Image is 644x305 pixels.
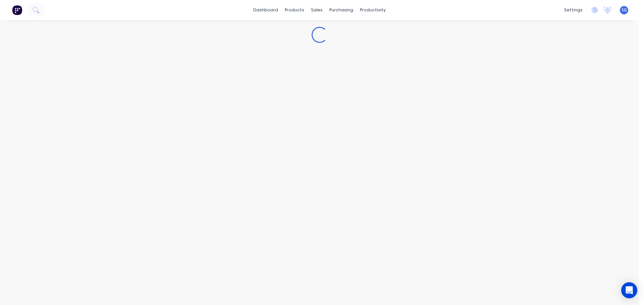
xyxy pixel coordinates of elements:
[561,5,586,15] div: settings
[308,5,326,15] div: sales
[621,282,637,298] div: Open Intercom Messenger
[12,5,22,15] img: Factory
[357,5,389,15] div: productivity
[281,5,308,15] div: products
[622,7,627,13] span: SG
[326,5,357,15] div: purchasing
[250,5,281,15] a: dashboard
